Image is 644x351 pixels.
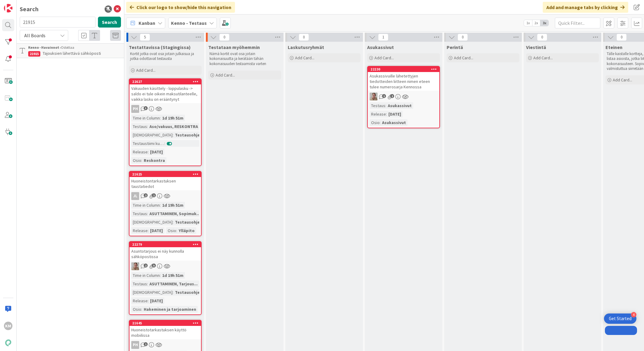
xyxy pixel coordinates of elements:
div: 22230 [368,67,439,72]
div: Osio [370,119,380,126]
div: 1d 19h 51m [161,202,185,208]
span: 1x [524,20,532,26]
p: Kortit jotka ovat osa jotain julkaisua ja jotka odottavat testausta [130,51,200,61]
span: 0 [616,34,627,41]
a: 22627Vakuuden käsittely - loppulasku -> saldo ei tule oikein maksutilanteelle, vaikka lasku on er... [129,78,202,166]
div: PH [131,105,139,113]
div: 21625Huoneistontarkastuksen taustatiedot [129,172,201,190]
span: Add Card... [136,67,156,73]
div: Huoneistotarkastuksen käyttö mobiilissa [129,326,201,339]
div: Testausohjeet... [173,132,210,138]
span: 2 [144,193,148,197]
div: Asukassivut [381,119,408,126]
div: ASUTTAMINEN, Tarjous... [148,280,199,287]
div: 22230 [371,67,439,71]
div: Asukassivuille lähetettyjen tiedotteiden liitteen nimen eteen tulee numerosarja Kennossa [368,72,439,91]
span: Add Card... [533,55,553,61]
div: 22627 [132,80,201,84]
span: Add Card... [454,55,473,61]
div: 21915 [28,51,40,57]
div: Osio [131,306,141,313]
img: SL [131,262,139,270]
span: : [160,272,161,279]
div: SL [129,262,201,270]
button: Search [98,17,121,28]
div: PH [129,341,201,349]
b: Kenno - Havainnot › [28,45,61,50]
div: JL [129,192,201,200]
div: 22230Asukassivuille lähetettyjen tiedotteiden liitteen nimen eteen tulee numerosarja Kennossa [368,67,439,91]
div: Aso/vakuus, RESKONTRA [148,123,200,130]
div: ASUTTAMINEN, Sopimuk... [148,210,202,217]
div: JL [131,192,139,200]
span: Laskutusryhmät [288,44,324,50]
div: Testaustiimi kurkkaa [131,140,164,147]
div: Asuntotarjous ei näy kunnolla sähköpostissa [129,247,201,261]
div: 4 [631,312,636,317]
span: Eteinen [605,44,622,50]
div: Testausohjeet... [173,219,210,225]
span: Testattavissa (Stagingissa) [129,44,191,50]
span: : [148,227,149,234]
div: Testaus [131,280,147,287]
div: Ylläpito [177,227,196,234]
div: Get Started [609,316,632,322]
a: 22279Asuntotarjous ei näy kunnolla sähköpostissaSLTime in Column:1d 19h 51mTestaus:ASUTTAMINEN, T... [129,241,202,315]
span: : [173,132,173,138]
span: : [160,115,161,121]
span: 1 [378,34,388,41]
span: 3 [144,106,148,110]
b: Kenno - Testaus [171,20,207,26]
div: 22627Vakuuden käsittely - loppulasku -> saldo ei tule oikein maksutilanteelle, vaikka lasku on er... [129,79,201,103]
img: avatar [4,339,12,347]
div: Add and manage tabs by clicking [543,2,628,13]
span: : [380,119,381,126]
div: [DATE] [149,149,164,155]
div: Asukassivut [386,102,413,109]
span: : [147,123,148,130]
span: Asukassivut [367,44,394,50]
div: 21645 [129,320,201,326]
div: Odottaa [28,45,121,50]
a: 22230Asukassivuille lähetettyjen tiedotteiden liitteen nimen eteen tulee numerosarja KennossaSLTe... [367,66,440,128]
div: [DATE] [149,297,164,304]
span: All Boards [24,32,45,38]
div: PH [129,105,201,113]
span: 0 [299,34,309,41]
span: Add Card... [613,77,632,83]
span: Testataan myöhemmin [208,44,260,50]
div: [DEMOGRAPHIC_DATA] [131,219,173,225]
div: 21625 [129,172,201,177]
div: [DEMOGRAPHIC_DATA] [131,289,173,296]
span: : [141,306,142,313]
div: Testaus [131,123,147,130]
div: Open Get Started checklist, remaining modules: 4 [604,313,636,324]
div: Click our logo to show/hide this navigation [126,2,235,13]
input: Search for title... [20,17,96,28]
div: [DATE] [149,227,164,234]
div: Osio [166,227,176,234]
div: 22627 [129,79,201,84]
div: 22279 [129,242,201,247]
span: : [386,111,387,117]
span: : [160,202,161,208]
div: 21625 [132,172,201,176]
span: 2 [144,264,148,267]
span: : [141,157,142,164]
span: 2 [390,94,394,98]
div: 1d 19h 51m [161,115,185,121]
span: 1 [152,193,156,197]
span: : [147,280,148,287]
div: Release [131,227,148,234]
a: 21625Huoneistontarkastuksen taustatiedotJLTime in Column:1d 19h 51mTestaus:ASUTTAMINEN, Sopimuk..... [129,171,202,236]
div: Time in Column [131,115,160,121]
span: : [173,289,173,296]
div: PH [131,341,139,349]
span: 0 [537,34,547,41]
div: Testausohjeet... [173,289,210,296]
p: Nämä kortit ovat osa jotain kokonaisuutta ja kerätään tähän kokonaisuuden testaamista varten [210,51,280,66]
img: SL [370,93,377,100]
span: 2x [532,20,540,26]
div: 21645Huoneistotarkastuksen käyttö mobiilissa [129,320,201,339]
div: SL [368,93,439,100]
